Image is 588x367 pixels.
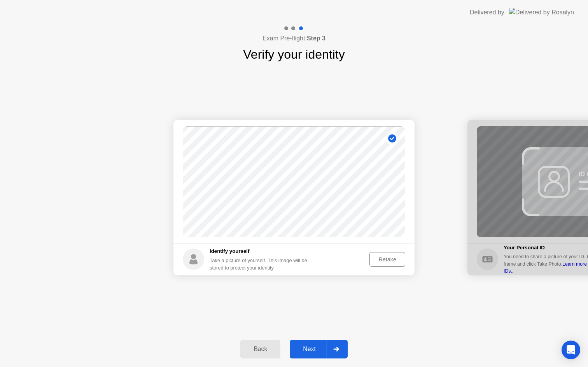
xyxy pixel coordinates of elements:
button: Retake [369,252,405,267]
div: Back [243,346,278,353]
h5: Identify yourself [210,247,313,255]
div: Retake [372,256,402,263]
div: Delivered by [470,8,504,17]
h1: Verify your identity [243,45,345,64]
img: Delivered by Rosalyn [509,8,574,17]
div: Next [292,346,327,353]
h4: Exam Pre-flight: [262,34,325,43]
b: Step 3 [307,35,325,42]
button: Next [290,340,348,358]
button: Back [240,340,280,358]
div: Take a picture of yourself. This image will be stored to protect your identity [210,257,313,271]
div: Open Intercom Messenger [562,341,580,359]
